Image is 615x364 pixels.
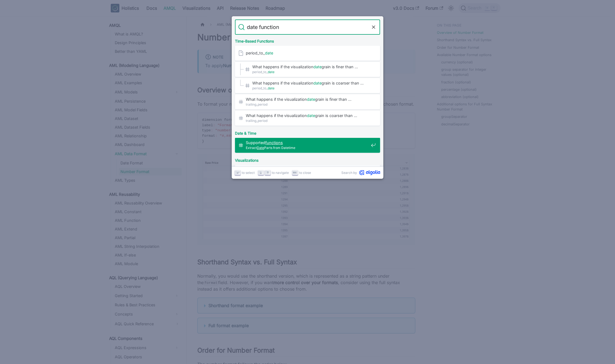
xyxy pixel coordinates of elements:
span: to close [299,170,311,175]
mark: date [268,70,274,74]
svg: Escape key [293,171,297,175]
svg: Enter key [236,171,240,175]
mark: functions [265,140,283,145]
a: Search byAlgolia [341,170,380,175]
a: What happens if the visualizationdategrain is coarser than …period_to_date [235,78,380,93]
mark: date [307,97,315,102]
button: Clear the query [370,24,377,30]
div: Time-Based Functions [234,35,381,45]
span: Supported ​ [246,140,369,145]
span: period_to_ [252,86,369,91]
span: to select [242,170,255,175]
mark: date [307,113,315,118]
div: Visualizations [234,154,381,165]
svg: Arrow up [266,171,270,175]
mark: Date [257,146,264,150]
a: 1. Using the sortingfunctionin Visualization Settings​SortingDatain your Visualization [235,165,380,180]
span: period_to_ [252,69,369,74]
span: trailing_period [246,118,369,123]
mark: date [268,86,274,90]
a: period_to_date [235,45,380,61]
mark: date [265,51,273,55]
span: What happens if the visualization grain is coarser than … [252,80,369,86]
a: What happens if the visualizationdategrain is coarser than …trailing_period [235,110,380,126]
span: to navigate [272,170,289,175]
span: period_to_ [246,50,369,56]
div: Date & Time [234,127,381,138]
mark: date [313,64,322,69]
a: What happens if the visualizationdategrain is finer than …trailing_period [235,94,380,109]
input: Search docs [245,19,370,35]
a: What happens if the visualizationdategrain is finer than …period_to_date [235,62,380,77]
span: Search by [341,170,357,175]
span: What happens if the visualization grain is finer than … [252,64,369,69]
span: What happens if the visualization grain is coarser than … [246,113,369,118]
svg: Algolia [359,170,380,175]
span: Extract Parts from Datetime [246,145,369,150]
a: Supportedfunctions​ExtractDateParts from Datetime [235,138,380,153]
mark: date [313,81,322,85]
span: trailing_period [246,102,369,107]
span: What happens if the visualization grain is finer than … [246,97,369,102]
svg: Arrow down [259,171,263,175]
